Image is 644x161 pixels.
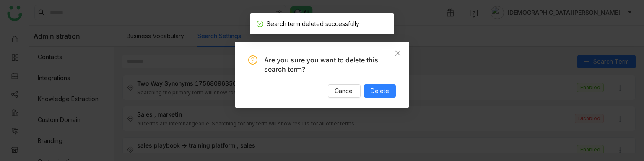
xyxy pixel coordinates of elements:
button: Close [387,42,409,65]
span: Cancel [335,86,354,96]
button: Delete [364,84,396,98]
span: Search term deleted successfully [267,20,359,27]
button: Cancel [328,84,361,98]
span: Delete [371,86,389,96]
span: Are you sure you want to delete this search term? [264,56,378,73]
